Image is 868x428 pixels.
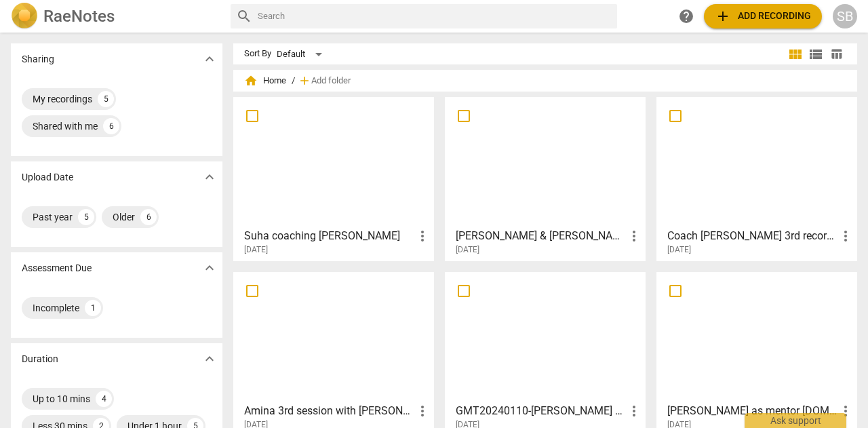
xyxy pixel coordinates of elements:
[785,44,806,64] button: Tile view
[704,4,822,28] button: Upload
[830,47,843,60] span: table_chart
[244,49,271,59] div: Sort By
[236,8,252,24] span: search
[33,92,92,106] div: My recordings
[199,258,220,278] button: Show more
[456,403,626,419] h3: GMT20240110-azhar and julie _Recording
[311,76,351,86] span: Add folder
[78,209,94,225] div: 5
[674,4,698,28] a: Help
[806,44,826,64] button: List view
[298,74,311,87] span: add
[244,74,258,87] span: home
[808,46,824,62] span: view_list
[33,301,79,315] div: Incomplete
[33,119,98,133] div: Shared with me
[661,102,852,255] a: Coach [PERSON_NAME] 3rd recorded session[DATE]
[98,91,114,107] div: 5
[244,74,286,87] span: Home
[33,392,90,406] div: Up to 10 mins
[292,76,295,86] span: /
[837,228,854,244] span: more_vert
[787,46,804,62] span: view_module
[715,8,811,24] span: Add recording
[33,210,73,224] div: Past year
[833,4,857,28] button: SB
[244,244,268,256] span: [DATE]
[113,210,135,224] div: Older
[244,228,414,244] h3: Suha coaching Maleeha
[22,170,73,184] p: Upload Date
[201,51,218,67] span: expand_more
[85,300,101,316] div: 1
[238,102,429,255] a: Suha coaching [PERSON_NAME][DATE]
[199,49,220,69] button: Show more
[837,403,854,419] span: more_vert
[140,209,157,225] div: 6
[258,5,612,27] input: Search
[456,244,479,256] span: [DATE]
[199,349,220,369] button: Show more
[201,169,218,185] span: expand_more
[745,413,846,428] div: Ask support
[456,228,626,244] h3: Michel & Christos-20250513_Meeting Recording
[11,3,220,30] a: LogoRaeNotes
[450,102,641,255] a: [PERSON_NAME] & [PERSON_NAME]-20250513_Meeting Recording[DATE]
[103,118,119,134] div: 6
[22,261,92,275] p: Assessment Due
[715,8,731,24] span: add
[22,52,54,66] p: Sharing
[414,403,431,419] span: more_vert
[244,403,414,419] h3: Amina 3rd session with Myrna (online-audio-converter.com)
[277,43,327,65] div: Default
[201,260,218,276] span: expand_more
[626,403,642,419] span: more_vert
[667,403,837,419] h3: eric as mentor coach.audio_only
[22,352,58,366] p: Duration
[826,44,846,64] button: Table view
[626,228,642,244] span: more_vert
[678,8,694,24] span: help
[96,391,112,407] div: 4
[11,3,38,30] img: Logo
[199,167,220,187] button: Show more
[414,228,431,244] span: more_vert
[667,228,837,244] h3: Coach merna 3rd recorded session
[201,351,218,367] span: expand_more
[667,244,691,256] span: [DATE]
[43,7,115,26] h2: RaeNotes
